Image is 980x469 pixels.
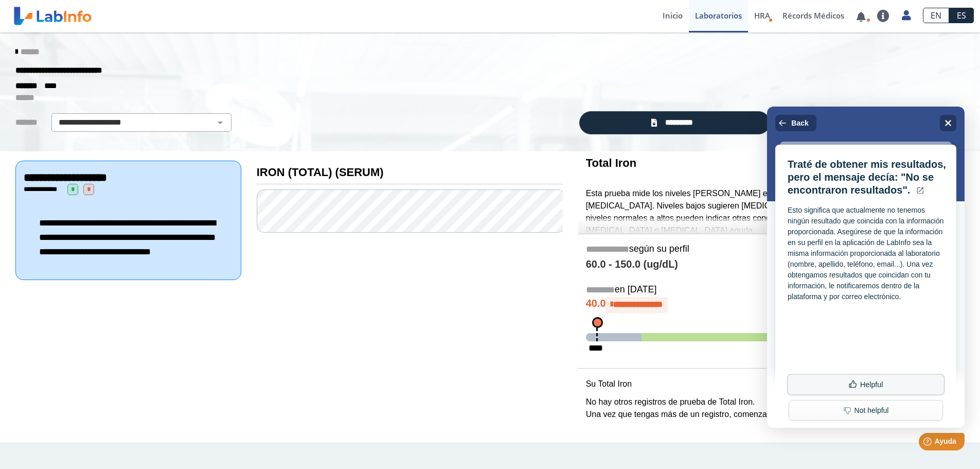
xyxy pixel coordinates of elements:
[586,258,957,271] h4: 60.0 - 150.0 (ug/dL)
[586,297,957,312] h4: 40.0
[586,157,636,169] b: Total Iron
[586,378,957,390] p: Su Total Iron
[767,107,965,428] iframe: Help widget
[586,244,957,255] h5: según su perfil
[586,187,957,237] p: Esta prueba mide los niveles [PERSON_NAME] en la sangre para diagnosticar diversos tipos de [MEDI...
[257,166,384,179] b: IRON (TOTAL) (SERUM)
[586,396,957,421] p: No hay otros registros de prueba de Total Iron. Una vez que tengas más de un registro, comenzarás...
[949,8,974,23] a: ES
[923,8,949,23] a: EN
[754,10,770,21] span: HRA
[888,429,969,458] iframe: Help widget launcher
[586,284,957,296] h5: en [DATE]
